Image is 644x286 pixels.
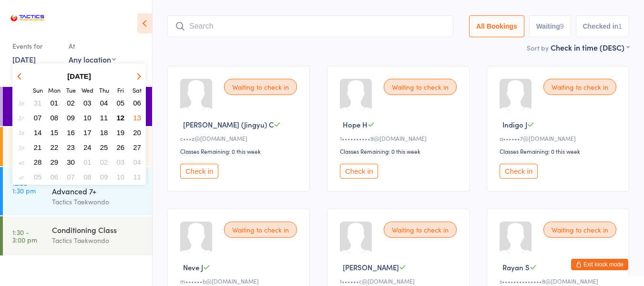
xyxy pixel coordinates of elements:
div: Events for [12,38,59,54]
span: 29 [51,158,59,166]
small: Wednesday [82,86,93,94]
span: 10 [117,173,125,181]
button: 03 [113,156,128,169]
span: 26 [117,143,125,151]
span: 19 [117,128,125,137]
span: 25 [100,143,108,151]
span: 10 [83,114,92,122]
a: [DATE] [12,54,36,64]
span: 06 [133,99,141,107]
span: Indigo J [502,119,527,129]
span: 08 [83,173,92,181]
div: Conditioning Class [52,224,144,235]
button: Checked in1 [576,15,630,37]
button: 12 [113,111,128,124]
span: 30 [67,158,75,166]
button: Check in [340,164,378,179]
button: 10 [113,170,128,183]
span: Rayan S [502,262,530,272]
div: Waiting to check in [384,222,457,238]
span: 09 [67,114,75,122]
strong: [DATE] [67,72,91,80]
span: 16 [67,128,75,137]
em: 37 [18,114,24,122]
button: 04 [130,156,144,169]
div: Intermediate and Advanced 7+ [52,175,144,196]
button: 29 [47,156,62,169]
div: 1••••••••••9@[DOMAIN_NAME] [340,134,460,142]
span: 11 [133,173,141,181]
button: 28 [31,156,45,169]
span: 07 [67,173,75,181]
em: 36 [18,99,24,107]
input: Search [167,15,453,37]
span: 31 [34,99,42,107]
button: 09 [63,111,78,124]
small: Thursday [99,86,109,94]
span: 12 [117,114,125,122]
span: [PERSON_NAME] [343,262,399,272]
span: 04 [133,158,141,166]
span: 08 [51,114,59,122]
button: 26 [113,141,128,154]
div: m••••••b@[DOMAIN_NAME] [180,277,300,285]
button: 01 [80,156,95,169]
div: At [69,38,116,54]
button: 01 [47,96,62,109]
span: 11 [100,114,108,122]
small: Monday [48,86,61,94]
span: 07 [34,114,42,122]
span: 03 [117,158,125,166]
small: Saturday [133,86,142,94]
span: 09 [100,173,108,181]
button: 02 [63,96,78,109]
span: 02 [67,99,75,107]
button: 24 [80,141,95,154]
div: Waiting to check in [224,79,297,95]
em: 38 [18,129,24,137]
img: Tactics Taekwondo [10,7,45,29]
div: Any location [69,54,116,64]
a: 11:30 -12:30 pmBeginners 7+Tactics Taekwondo [3,127,152,166]
em: 39 [18,144,24,151]
span: 03 [83,99,92,107]
button: 30 [63,156,78,169]
div: s••••••••••••••8@[DOMAIN_NAME] [500,277,619,285]
div: a••••••7@[DOMAIN_NAME] [500,134,619,142]
em: 40 [18,159,24,166]
button: 14 [31,126,45,139]
div: Tactics Taekwondo [52,235,144,246]
span: 02 [100,158,108,166]
time: 1:30 - 3:00 pm [12,228,37,244]
button: All Bookings [469,15,524,37]
span: 18 [100,128,108,137]
button: Exit kiosk mode [571,259,628,270]
button: 31 [31,96,45,109]
span: [PERSON_NAME] (Jingyu) C [183,119,274,129]
small: Sunday [33,86,43,94]
button: 27 [130,141,144,154]
button: Check in [500,164,538,179]
button: 25 [97,141,112,154]
span: 05 [34,173,42,181]
button: 02 [97,156,112,169]
button: 11 [97,111,112,124]
button: 08 [47,111,62,124]
span: 22 [51,143,59,151]
button: 05 [31,170,45,183]
a: 1:30 -3:00 pmConditioning ClassTactics Taekwondo [3,216,152,255]
span: 04 [100,99,108,107]
div: Classes Remaining: 0 this week [340,147,460,155]
button: 11 [130,170,144,183]
button: 07 [63,170,78,183]
span: 28 [34,158,42,166]
button: 18 [97,126,112,139]
div: t••••••c@[DOMAIN_NAME] [340,277,460,285]
div: 1 [618,22,622,30]
span: 17 [83,128,92,137]
button: 16 [63,126,78,139]
div: c•••z@[DOMAIN_NAME] [180,134,300,142]
button: 06 [130,96,144,109]
button: 08 [80,170,95,183]
button: 09 [97,170,112,183]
